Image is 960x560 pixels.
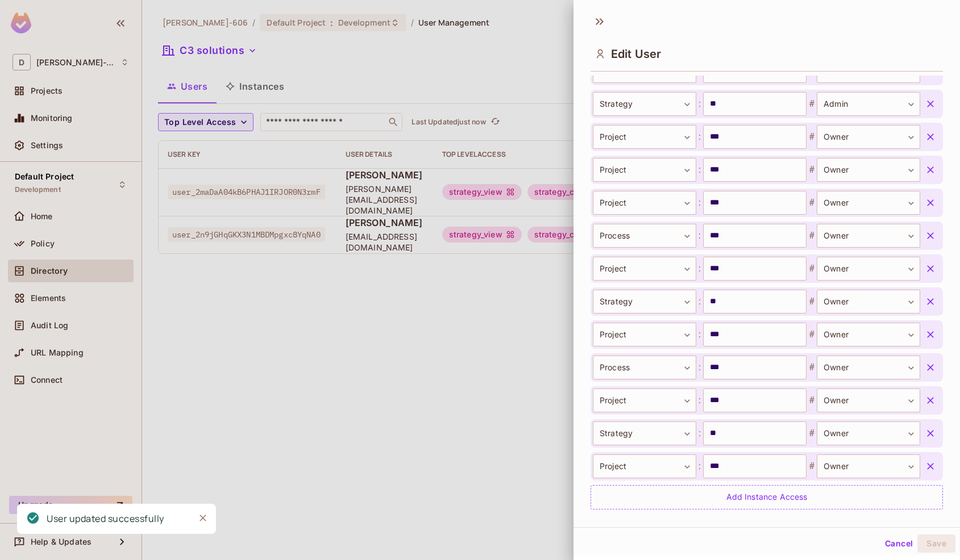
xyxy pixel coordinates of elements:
span: # [807,229,817,243]
span: # [807,196,817,210]
span: : [696,262,703,275]
span: : [696,97,703,111]
span: # [807,262,817,275]
div: Owner [817,158,920,182]
div: Owner [817,290,920,314]
div: Strategy [593,421,696,445]
div: Owner [817,323,920,346]
span: : [696,130,703,144]
span: # [807,394,817,407]
button: Save [917,534,955,553]
div: Strategy [593,290,696,314]
span: # [807,459,817,473]
button: Cancel [880,534,917,553]
div: Owner [817,421,920,445]
span: : [696,459,703,473]
div: Project [593,125,696,149]
div: Project [593,257,696,281]
span: : [696,361,703,374]
div: Owner [817,388,920,412]
div: User updated successfully [47,512,164,526]
span: # [807,163,817,177]
div: Strategy [593,92,696,116]
span: # [807,130,817,144]
div: Project [593,323,696,346]
span: # [807,295,817,308]
span: : [696,196,703,210]
div: Project [593,388,696,412]
span: # [807,97,817,111]
div: Project [593,454,696,478]
span: : [696,295,703,308]
div: Owner [817,191,920,215]
span: : [696,163,703,177]
div: Process [593,224,696,248]
div: Owner [817,454,920,478]
div: Add Instance Access [591,485,943,509]
span: : [696,427,703,440]
span: : [696,328,703,341]
div: Owner [817,257,920,281]
span: Edit User [611,47,661,61]
div: Owner [817,224,920,248]
div: Admin [817,92,920,116]
div: Project [593,158,696,182]
span: : [696,394,703,407]
button: Close [194,509,211,526]
span: : [696,229,703,243]
div: Project [593,191,696,215]
span: # [807,427,817,440]
span: # [807,328,817,341]
div: Owner [817,356,920,379]
div: Process [593,356,696,379]
div: Owner [817,125,920,149]
span: # [807,361,817,374]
